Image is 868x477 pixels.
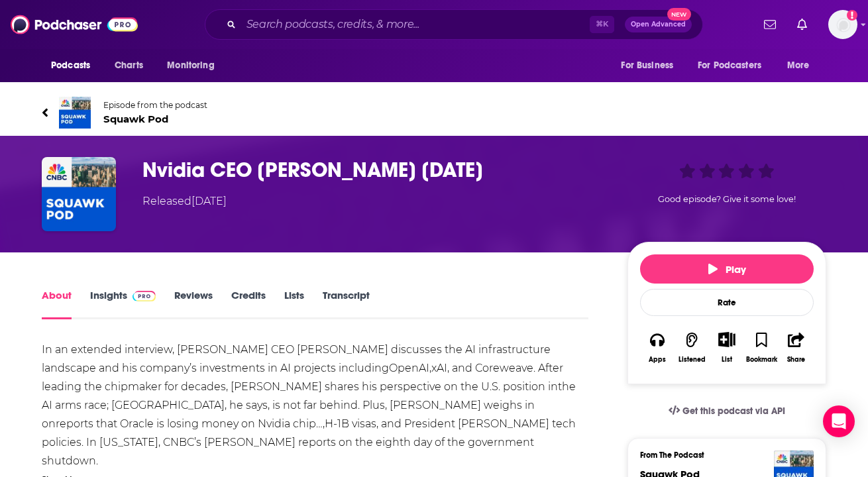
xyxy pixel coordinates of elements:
[167,56,214,75] span: Monitoring
[631,21,686,28] span: Open Advanced
[205,9,703,40] div: Search podcasts, credits, & more...
[787,356,805,364] div: Share
[779,323,814,372] button: Share
[746,356,777,364] div: Bookmark
[284,289,304,319] a: Lists
[323,289,370,319] a: Transcript
[678,356,706,364] div: Listened
[710,323,744,372] div: Show More ButtonList
[11,12,138,37] img: Podchaser - Follow, Share and Rate Podcasts
[90,289,156,319] a: InsightsPodchaser Pro
[689,53,781,78] button: open menu
[231,289,266,319] a: Credits
[142,157,606,183] h1: Nvidia CEO Jensen Huang 10/8/25
[42,157,116,231] img: Nvidia CEO Jensen Huang 10/8/25
[142,193,227,209] div: Released [DATE]
[56,417,323,430] a: reports that Oracle is losing money on Nvidia chip…
[115,56,143,75] span: Charts
[787,56,810,75] span: More
[42,53,107,78] button: open menu
[828,10,857,39] span: Logged in as Ruth_Nebius
[640,254,814,284] button: Play
[823,405,855,437] div: Open Intercom Messenger
[621,56,673,75] span: For Business
[59,97,91,129] img: Squawk Pod
[778,53,826,78] button: open menu
[103,113,207,125] span: Squawk Pod
[640,289,814,316] div: Rate
[649,356,666,364] div: Apps
[158,53,231,78] button: open menu
[612,53,690,78] button: open menu
[713,332,740,346] button: Show More Button
[698,56,761,75] span: For Podcasters
[431,362,447,374] a: xAI
[42,97,434,129] a: Squawk PodEpisode from the podcastSquawk Pod
[590,16,614,33] span: ⌘ K
[828,10,857,39] img: User Profile
[667,8,691,21] span: New
[759,13,781,36] a: Show notifications dropdown
[828,10,857,39] button: Show profile menu
[133,291,156,301] img: Podchaser Pro
[103,100,207,110] span: Episode from the podcast
[106,53,151,78] a: Charts
[174,289,213,319] a: Reviews
[682,405,785,417] span: Get this podcast via API
[658,395,796,427] a: Get this podcast via API
[389,362,429,374] a: OpenAI
[241,14,590,35] input: Search podcasts, credits, & more...
[708,263,746,276] span: Play
[51,56,90,75] span: Podcasts
[675,323,709,372] button: Listened
[792,13,812,36] a: Show notifications dropdown
[640,323,675,372] button: Apps
[722,355,732,364] div: List
[42,289,72,319] a: About
[847,10,857,21] svg: Add a profile image
[744,323,779,372] button: Bookmark
[658,194,796,204] span: Good episode? Give it some love!
[625,17,692,32] button: Open AdvancedNew
[640,450,803,460] h3: From The Podcast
